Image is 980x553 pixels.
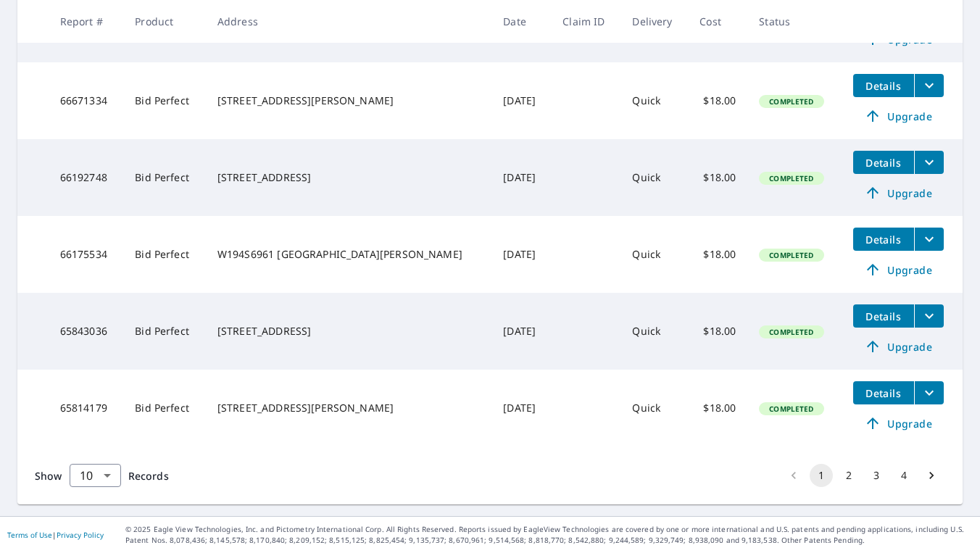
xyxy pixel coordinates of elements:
button: detailsBtn-65843036 [853,304,914,328]
p: © 2025 Eagle View Technologies, Inc. and Pictometry International Corp. All Rights Reserved. Repo... [125,524,973,546]
button: filesDropdownBtn-66671334 [914,74,944,97]
button: Go to next page [920,464,943,487]
div: [STREET_ADDRESS][PERSON_NAME] [217,93,480,108]
div: [STREET_ADDRESS][PERSON_NAME] [217,401,480,415]
button: Go to page 2 [837,464,860,487]
span: Details [862,386,905,400]
td: Bid Perfect [123,139,206,216]
span: Records [128,469,169,483]
span: Details [862,79,905,93]
a: Upgrade [853,258,944,281]
td: Quick [620,139,688,216]
span: Upgrade [862,261,935,278]
span: Details [862,233,905,246]
td: 66192748 [49,139,124,216]
td: $18.00 [688,293,747,370]
td: Quick [620,62,688,139]
span: Completed [760,327,822,337]
div: 10 [70,455,121,496]
td: [DATE] [491,293,551,370]
button: filesDropdownBtn-65843036 [914,304,944,328]
button: detailsBtn-66175534 [853,228,914,251]
a: Upgrade [853,104,944,128]
td: Bid Perfect [123,216,206,293]
td: [DATE] [491,62,551,139]
span: Completed [760,404,822,414]
td: Quick [620,293,688,370]
span: Upgrade [862,338,935,355]
td: $18.00 [688,139,747,216]
div: [STREET_ADDRESS] [217,170,480,185]
button: detailsBtn-66192748 [853,151,914,174]
td: [DATE] [491,216,551,293]
div: W194S6961 [GEOGRAPHIC_DATA][PERSON_NAME] [217,247,480,262]
span: Details [862,156,905,170]
td: Quick [620,370,688,446]
span: Completed [760,173,822,183]
button: filesDropdownBtn-66192748 [914,151,944,174]
td: Bid Perfect [123,293,206,370]
td: $18.00 [688,370,747,446]
button: filesDropdownBtn-65814179 [914,381,944,404]
div: Show 10 records [70,464,121,487]
span: Show [35,469,62,483]
span: Upgrade [862,415,935,432]
div: [STREET_ADDRESS] [217,324,480,338]
td: 66175534 [49,216,124,293]
td: [DATE] [491,370,551,446]
button: detailsBtn-65814179 [853,381,914,404]
a: Privacy Policy [57,530,104,540]
span: Upgrade [862,184,935,201]
span: Completed [760,96,822,107]
td: 65843036 [49,293,124,370]
a: Upgrade [853,412,944,435]
span: Completed [760,250,822,260]
td: 66671334 [49,62,124,139]
button: filesDropdownBtn-66175534 [914,228,944,251]
td: $18.00 [688,62,747,139]
td: [DATE] [491,139,551,216]
a: Upgrade [853,181,944,204]
button: detailsBtn-66671334 [853,74,914,97]
td: Quick [620,216,688,293]
button: Go to page 4 [892,464,915,487]
span: Details [862,309,905,323]
span: Upgrade [862,107,935,125]
td: Bid Perfect [123,62,206,139]
button: page 1 [810,464,833,487]
p: | [7,531,104,539]
td: $18.00 [688,216,747,293]
a: Terms of Use [7,530,52,540]
a: Upgrade [853,335,944,358]
nav: pagination navigation [780,464,945,487]
td: Bid Perfect [123,370,206,446]
button: Go to page 3 [865,464,888,487]
td: 65814179 [49,370,124,446]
